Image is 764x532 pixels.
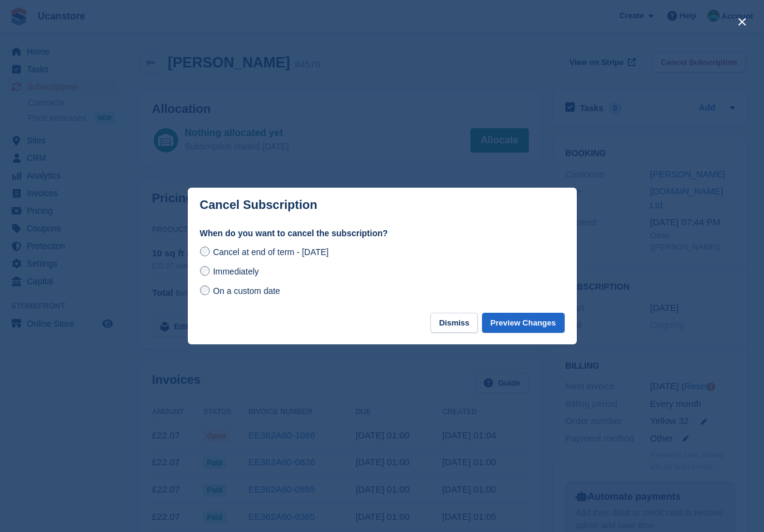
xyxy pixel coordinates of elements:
[200,227,565,240] label: When do you want to cancel the subscription?
[200,285,210,295] input: On a custom date
[213,247,328,257] span: Cancel at end of term - [DATE]
[213,286,280,296] span: On a custom date
[200,198,317,212] p: Cancel Subscription
[482,313,565,333] button: Preview Changes
[732,12,752,32] button: close
[213,267,258,276] span: Immediately
[200,266,210,276] input: Immediately
[200,247,210,256] input: Cancel at end of term - [DATE]
[430,313,478,333] button: Dismiss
